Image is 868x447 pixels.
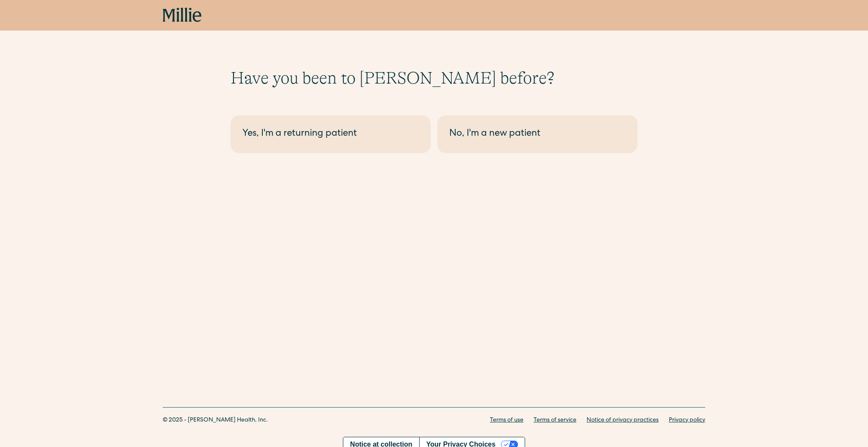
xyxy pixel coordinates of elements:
a: No, I'm a new patient [437,115,637,153]
a: Privacy policy [669,416,705,425]
div: Yes, I'm a returning patient [242,127,419,141]
h1: Have you been to [PERSON_NAME] before? [231,68,637,88]
a: Yes, I'm a returning patient [231,115,431,153]
a: Terms of use [490,416,523,425]
div: No, I'm a new patient [449,127,626,141]
div: © 2025 - [PERSON_NAME] Health, Inc. [163,416,268,425]
a: Terms of service [534,416,576,425]
a: Notice of privacy practices [587,416,659,425]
